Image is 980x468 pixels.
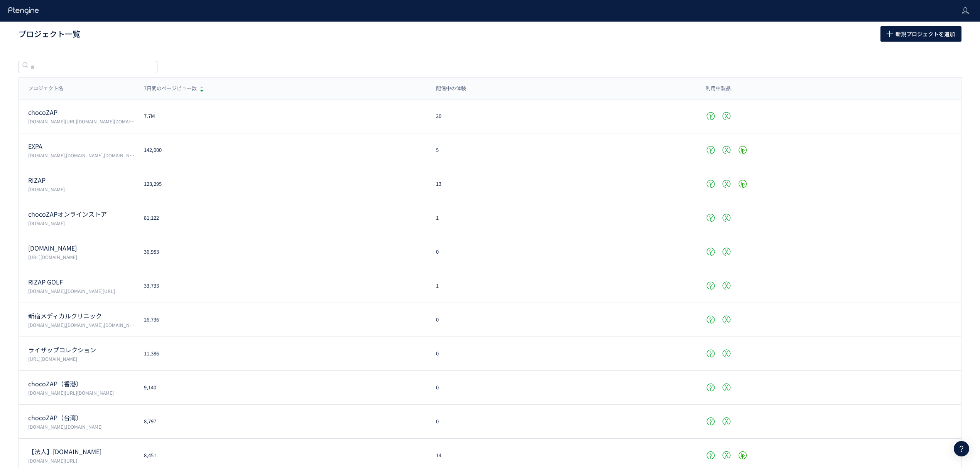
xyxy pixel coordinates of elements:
[28,220,135,226] p: chocozap.shop
[28,108,135,117] p: chocoZAP
[135,248,427,256] div: 36,953
[135,113,427,120] div: 7.7M
[28,311,135,320] p: 新宿メディカルクリニック
[135,146,427,154] div: 142,000
[28,345,135,354] p: ライザップコレクション
[427,452,696,459] div: 14
[880,26,961,42] button: 新規プロジェクトを追加
[28,85,63,92] span: プロジェクト名
[427,113,696,120] div: 20
[28,244,135,253] p: medical.chocozap.jp
[28,447,135,456] p: 【法人】rizap.jp
[28,389,135,396] p: chocozap-hk.com/,chocozaphk.gymmasteronline.com/
[427,418,696,425] div: 0
[135,316,427,323] div: 26,736
[28,142,135,151] p: EXPA
[427,214,696,222] div: 1
[28,210,135,219] p: chocoZAPオンラインストア
[135,452,427,459] div: 8,451
[28,118,135,125] p: chocozap.jp/,zap-id.jp/,web.my-zap.jp/,liff.campaign.chocozap.sumiyoku.jp/
[427,384,696,391] div: 0
[28,288,135,294] p: www.rizap-golf.jp,rizap-golf.ns-test.work/lp/3anniversary-cp/
[28,355,135,362] p: https://shop.rizap.jp/
[28,152,135,158] p: vivana.jp,expa-official.jp,reserve-expa.jp
[135,282,427,290] div: 33,733
[144,85,197,92] span: 7日間のページビュー数
[427,146,696,154] div: 5
[28,413,135,422] p: chocoZAP（台湾）
[19,29,863,40] h1: プロジェクト一覧
[427,316,696,323] div: 0
[896,26,955,42] span: 新規プロジェクトを追加
[436,85,466,92] span: 配信中の体験
[427,350,696,357] div: 0
[427,248,696,256] div: 0
[28,379,135,388] p: chocoZAP（香港）
[427,180,696,188] div: 13
[28,176,135,185] p: RIZAP
[28,186,135,192] p: www.rizap.jp
[706,85,731,92] span: 利用中製品
[28,254,135,260] p: https://medical.chocozap.jp
[28,457,135,464] p: www.rizap.jp/lp/corp/healthseminar/
[28,278,135,286] p: RIZAP GOLF
[135,214,427,222] div: 81,122
[427,282,696,290] div: 1
[135,384,427,391] div: 9,140
[28,423,135,430] p: chocozap.tw,chocozap.17fit.com
[135,418,427,425] div: 8,797
[135,350,427,357] div: 11,386
[135,180,427,188] div: 123,295
[28,322,135,328] p: shinjuku3chome-medical.jp,shinjuku3-mc.reserve.ne.jp,www.shinjukumc.com/,shinjukumc.net/,smc-glp1...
